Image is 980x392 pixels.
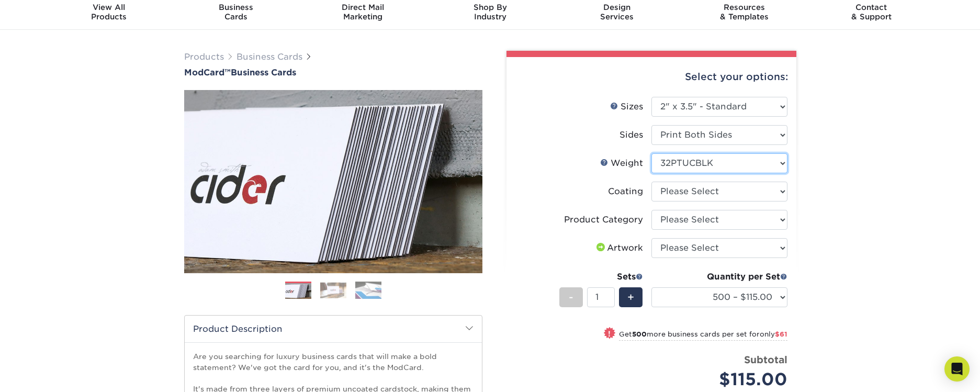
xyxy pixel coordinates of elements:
[944,356,970,382] div: Open Intercom Messenger
[808,3,935,21] div: & Support
[632,330,647,338] strong: 500
[285,278,311,304] img: Business Cards 01
[600,157,643,170] div: Weight
[46,3,173,21] div: Products
[46,3,173,12] span: View All
[299,3,426,12] span: Direct Mail
[184,68,482,77] a: ModCard™Business Cards
[426,3,554,12] span: Shop By
[608,185,643,198] div: Coating
[172,3,299,12] span: Business
[681,3,808,21] div: & Templates
[760,330,787,338] span: only
[608,328,611,339] span: !
[744,354,787,365] strong: Subtotal
[554,3,681,12] span: Design
[619,129,643,141] div: Sides
[236,52,302,62] a: Business Cards
[775,330,787,338] span: $61
[610,100,643,113] div: Sizes
[320,282,346,298] img: Business Cards 02
[184,68,231,77] span: ModCard™
[569,289,573,305] span: -
[426,3,554,21] div: Industry
[299,3,426,21] div: Marketing
[564,214,643,226] div: Product Category
[554,3,681,21] div: Services
[184,52,224,62] a: Products
[659,367,787,392] div: $115.00
[355,281,381,299] img: Business Cards 03
[594,242,643,254] div: Artwork
[515,57,788,97] div: Select your options:
[172,3,299,21] div: Cards
[185,316,482,342] h2: Product Description
[559,271,643,283] div: Sets
[184,68,482,77] h1: Business Cards
[681,3,808,12] span: Resources
[627,289,634,305] span: +
[184,32,482,331] img: ModCard™ 01
[651,271,787,283] div: Quantity per Set
[808,3,935,12] span: Contact
[619,330,787,341] small: Get more business cards per set for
